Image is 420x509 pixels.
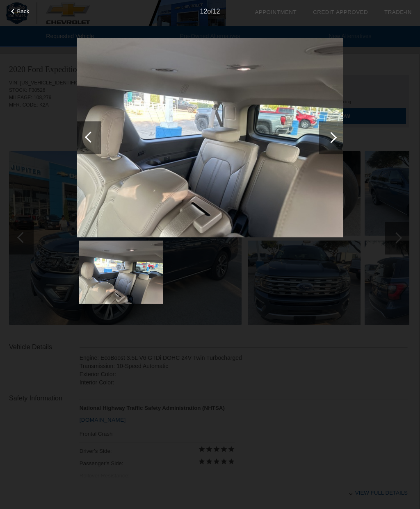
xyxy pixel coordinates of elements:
[313,9,368,15] a: Credit Approved
[255,9,297,15] a: Appointment
[79,241,163,304] img: image.aspx
[384,9,412,15] a: Trade-In
[200,8,208,15] span: 12
[213,8,220,15] span: 12
[77,38,343,238] img: image.aspx
[17,8,30,14] span: Back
